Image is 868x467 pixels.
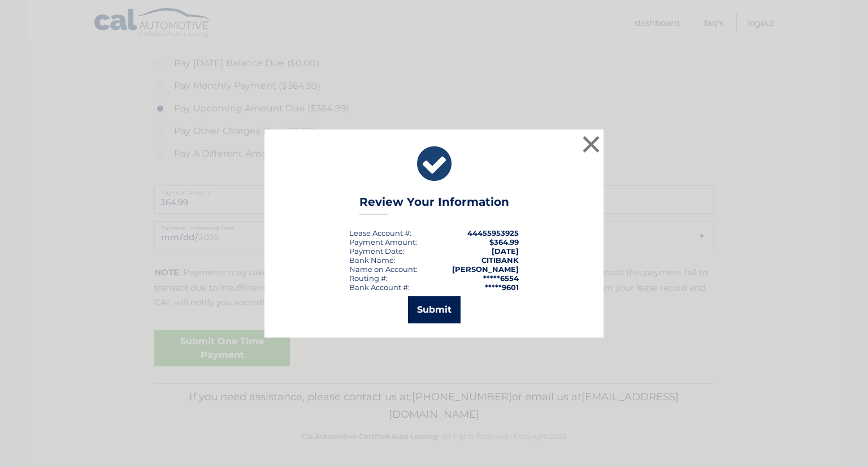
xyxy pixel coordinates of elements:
[349,228,411,237] div: Lease Account #:
[489,237,519,247] span: $364.99
[580,133,602,155] button: ×
[349,265,418,274] div: Name on Account:
[349,256,396,265] div: Bank Name:
[481,256,519,265] strong: CITIBANK
[349,283,410,292] div: Bank Account #:
[452,265,519,274] strong: [PERSON_NAME]
[359,195,509,215] h3: Review Your Information
[349,237,417,247] div: Payment Amount:
[349,247,405,256] div: :
[349,247,403,256] span: Payment Date
[349,274,388,283] div: Routing #:
[467,228,519,237] strong: 44455953925
[492,247,519,256] span: [DATE]
[408,296,461,323] button: Submit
